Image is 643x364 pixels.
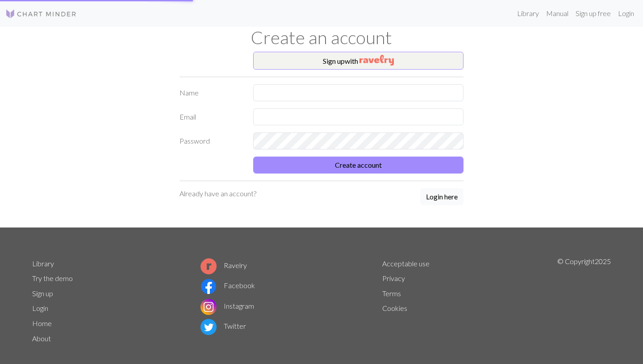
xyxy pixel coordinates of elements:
a: Terms [382,289,401,298]
a: Instagram [200,302,254,310]
a: Twitter [200,322,246,330]
h1: Create an account [27,27,616,48]
a: Login [614,4,638,22]
a: Facebook [200,281,255,290]
label: Name [174,84,248,101]
img: Ravelry logo [200,258,217,274]
a: Ravelry [200,261,247,269]
a: Library [514,4,543,22]
button: Login here [420,188,463,205]
img: Instagram logo [200,299,217,315]
a: Library [32,259,54,268]
a: Sign up [32,289,53,298]
a: Privacy [382,274,405,282]
button: Create account [253,157,463,174]
img: Ravelry [359,55,394,66]
a: About [32,334,51,343]
a: Home [32,319,52,327]
label: Email [174,108,248,125]
a: Acceptable use [382,259,430,268]
a: Try the demo [32,274,73,282]
a: Login here [420,188,463,206]
p: © Copyright 2025 [557,256,611,346]
p: Already have an account? [180,188,256,199]
img: Facebook logo [200,278,217,294]
button: Sign upwith [253,52,463,70]
a: Cookies [382,304,407,312]
a: Manual [543,4,572,22]
a: Sign up free [572,4,614,22]
img: Twitter logo [200,319,217,335]
label: Password [174,132,248,149]
a: Login [32,304,48,312]
img: Logo [5,8,77,19]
